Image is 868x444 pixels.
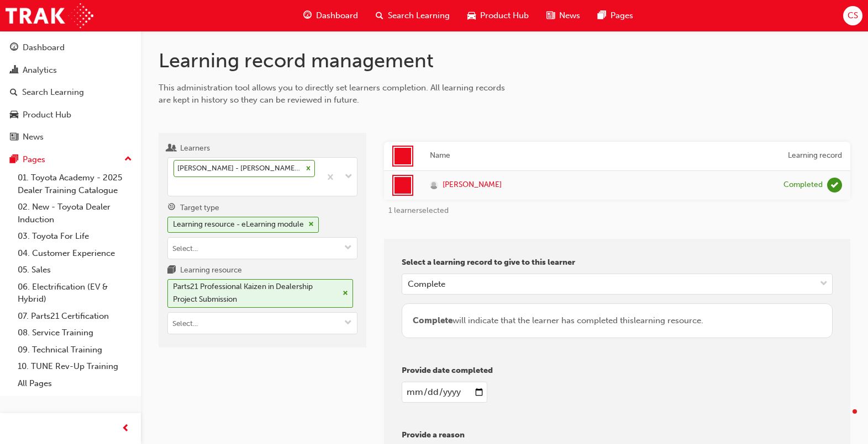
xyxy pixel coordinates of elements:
button: CS [843,6,862,25]
h1: Learning record management [159,49,850,73]
span: down-icon [345,170,353,184]
div: Dashboard [23,41,65,54]
span: Pages [611,9,633,22]
a: car-iconProduct Hub [459,4,538,27]
span: up-icon [124,152,132,167]
span: target-icon [167,203,176,213]
button: Pages [4,149,136,170]
a: 04. Customer Experience [13,245,136,262]
span: car-icon [467,9,476,23]
a: 01. Toyota Academy - 2025 Dealer Training Catalogue [13,169,136,199]
a: guage-iconDashboard [294,4,367,27]
div: [PERSON_NAME] - [PERSON_NAME] Toyota - [PERSON_NAME] [174,161,302,176]
span: learningRecordVerb_COMPLETE-icon [827,178,842,192]
a: Dashboard [4,38,136,58]
a: 06. Electrification (EV & Hybrid) [13,279,136,308]
div: News [23,131,44,143]
span: news-icon [10,132,18,142]
div: Parts21 Professional Kaizen in Dealership Project Submission [173,281,338,306]
div: Search Learning [22,86,84,99]
a: Search Learning [4,82,136,103]
a: Product Hub [4,105,136,125]
div: Learners [180,143,210,154]
span: 1 learner selected [388,206,449,215]
span: guage-icon [10,43,18,53]
th: Name [422,142,775,171]
span: car-icon [10,110,18,120]
span: [PERSON_NAME] [443,179,502,191]
div: Complete [408,277,445,290]
span: users-icon [167,144,176,154]
input: enter a date [402,382,487,403]
span: down-icon [344,319,352,328]
div: will indicate that the learner has completed this learning resource . [413,314,821,327]
span: chart-icon [10,66,18,76]
a: search-iconSearch Learning [367,4,459,27]
div: Pages [23,153,45,166]
input: Target typeLearning resource - eLearning modulecross-icontoggle menu [168,238,357,259]
div: Learning resource - eLearning module [173,218,304,231]
a: 10. TUNE Rev-Up Training [13,358,136,375]
span: cross-icon [308,221,314,228]
img: Trak [6,3,93,28]
a: 03. Toyota For Life [13,228,136,245]
p: Provide a reason [402,429,833,442]
span: Product Hub [480,9,529,22]
button: DashboardAnalyticsSearch LearningProduct HubNews [4,35,136,149]
span: guage-icon [303,9,312,23]
input: Learning resourceParts21 Professional Kaizen in Dealership Project Submissioncross-icontoggle menu [168,313,357,334]
span: Dashboard [316,9,358,22]
a: pages-iconPages [589,4,642,27]
span: pages-icon [598,9,606,23]
a: [PERSON_NAME] [430,179,767,191]
span: Search Learning [388,9,450,22]
span: search-icon [10,88,18,98]
a: News [4,127,136,147]
span: cross-icon [343,290,348,297]
button: toggle menu [339,238,357,259]
span: News [559,9,580,22]
a: 07. Parts21 Certification [13,308,136,325]
div: Analytics [23,64,57,77]
span: pages-icon [10,155,18,165]
a: 09. Technical Training [13,341,136,359]
div: Product Hub [23,109,71,121]
span: learningresource-icon [167,266,176,276]
a: All Pages [13,375,136,392]
div: This administration tool allows you to directly set learners completion. All learning records are... [159,82,518,106]
a: 05. Sales [13,261,136,279]
a: Analytics [4,60,136,81]
span: down-icon [344,244,352,253]
span: Complete [413,315,453,325]
span: news-icon [546,9,555,23]
p: Select a learning record to give to this learner [402,256,833,269]
div: Learning record [783,149,842,162]
div: Completed [783,180,823,190]
button: toggle menu [339,313,357,334]
p: Provide date completed [402,365,833,377]
input: Learners[PERSON_NAME] - [PERSON_NAME] Toyota - [PERSON_NAME] [173,181,175,191]
span: search-icon [376,9,383,23]
span: down-icon [820,277,828,291]
iframe: Intercom live chat [830,406,857,433]
a: news-iconNews [538,4,589,27]
a: 02. New - Toyota Dealer Induction [13,199,136,228]
span: CS [848,9,858,22]
span: prev-icon [122,422,130,436]
div: Learning resource [180,265,242,276]
a: 08. Service Training [13,324,136,341]
div: Target type [180,202,219,213]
